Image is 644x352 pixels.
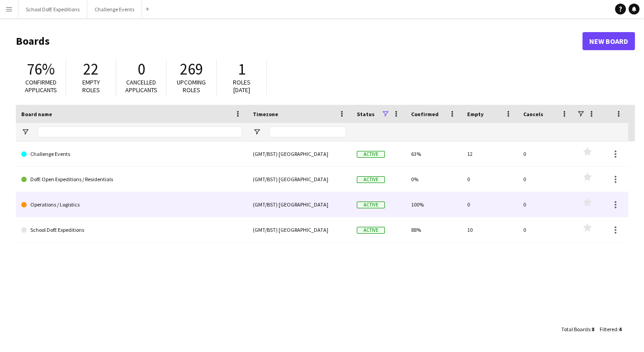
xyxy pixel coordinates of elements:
span: Upcoming roles [177,78,206,94]
div: (GMT/BST) [GEOGRAPHIC_DATA] [247,167,351,192]
a: New Board [582,32,635,50]
span: 76% [27,59,55,79]
div: 0 [462,192,518,217]
span: Confirmed [411,111,439,117]
button: Challenge Events [87,0,142,18]
span: 4 [619,326,621,333]
div: (GMT/BST) [GEOGRAPHIC_DATA] [247,141,351,166]
div: 0 [518,167,574,192]
div: 12 [462,141,518,166]
button: Open Filter Menu [21,128,29,136]
span: 0 [137,59,145,79]
span: 269 [180,59,203,79]
div: 63% [406,141,462,166]
span: Roles [DATE] [233,78,251,94]
a: School DofE Expeditions [21,217,242,243]
span: Confirmed applicants [25,78,57,94]
span: Status [357,111,374,117]
button: School DofE Expeditions [19,0,87,18]
div: 100% [406,192,462,217]
div: (GMT/BST) [GEOGRAPHIC_DATA] [247,217,351,242]
span: 8 [592,326,594,333]
span: Active [357,151,385,158]
span: Active [357,227,385,234]
span: Timezone [253,111,278,117]
input: Timezone Filter Input [269,127,346,137]
span: Empty roles [82,78,100,94]
span: Active [357,176,385,183]
button: Open Filter Menu [253,128,261,136]
a: Challenge Events [21,141,242,167]
span: Empty [467,111,483,117]
input: Board name Filter Input [38,127,242,137]
span: Cancels [523,111,543,117]
span: Cancelled applicants [125,78,157,94]
div: 0 [518,217,574,242]
span: Board name [21,111,52,117]
span: 1 [238,59,246,79]
div: 10 [462,217,518,242]
div: 0 [462,167,518,192]
div: 0 [518,141,574,166]
div: 0 [518,192,574,217]
h1: Boards [16,34,582,48]
a: Operations / Logistics [21,192,242,217]
div: 88% [406,217,462,242]
span: 22 [83,59,99,79]
span: Filtered [600,326,617,333]
div: : [561,320,594,338]
a: DofE Open Expeditions / Residentials [21,167,242,192]
div: (GMT/BST) [GEOGRAPHIC_DATA] [247,192,351,217]
span: Active [357,202,385,208]
div: 0% [406,167,462,192]
span: Total Boards [561,326,590,333]
div: : [600,320,621,338]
